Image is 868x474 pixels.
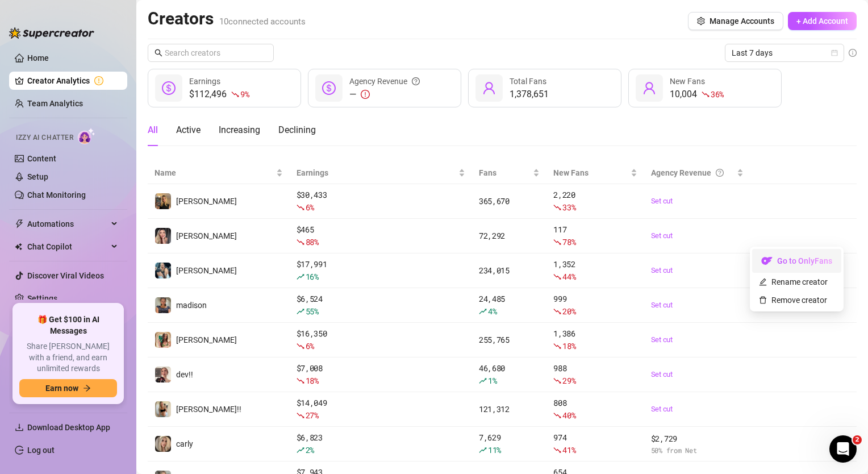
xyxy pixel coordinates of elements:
h2: Creators [148,8,306,30]
span: Share [PERSON_NAME] with a friend, and earn unlimited rewards [19,341,117,375]
span: user [642,81,656,95]
button: + Add Account [788,12,857,30]
span: $ 2,729 [651,433,744,445]
div: Agency Revenue [651,167,735,179]
img: Chat Copilot [15,243,22,251]
button: Manage Accounts [688,12,783,30]
div: 1,378,651 [510,88,549,101]
div: $ 17,991 [297,258,465,283]
span: fall [297,203,304,211]
span: dev!! [176,370,193,379]
div: — [349,88,420,101]
span: [PERSON_NAME]!! [176,405,241,414]
span: dollar-circle [322,81,336,95]
span: Earn now [45,384,78,393]
span: fall [553,203,561,211]
span: [PERSON_NAME] [176,266,237,275]
span: [PERSON_NAME] [176,231,237,240]
span: fall [553,307,561,315]
div: 974 [553,431,637,456]
span: download [15,423,24,432]
span: Total Fans [510,77,546,86]
span: rise [479,307,487,315]
div: 24,485 [479,293,540,318]
span: info-circle [849,49,857,57]
span: fall [553,446,561,454]
div: 121,312 [479,403,540,415]
a: OFGo to OnlyFans [752,259,841,268]
a: Setup [27,172,48,181]
div: 234,015 [479,264,540,277]
span: 88 % [306,236,319,247]
a: Set cut [651,334,744,346]
span: 20 % [562,306,575,317]
span: rise [479,377,487,385]
img: madison [155,297,171,313]
div: 808 [553,397,637,422]
span: New Fans [670,77,705,86]
span: 16 % [306,271,319,282]
div: $ 6,524 [297,293,465,318]
a: Team Analytics [27,99,83,108]
th: Fans [472,162,546,184]
span: New Fans [553,167,628,179]
th: Name [148,162,290,184]
div: 1,352 [553,258,637,283]
span: question-circle [716,167,724,179]
img: dev!! [155,367,171,382]
div: Agency Revenue [349,75,420,88]
img: fiona [155,332,171,348]
span: fall [553,377,561,385]
span: setting [697,17,705,25]
a: Discover Viral Videos [27,271,104,280]
span: 6 % [306,202,314,213]
span: 27 % [306,410,319,421]
img: AI Chatter [78,128,95,144]
span: 2 [853,435,862,444]
span: fall [297,377,304,385]
span: arrow-right [83,384,91,392]
span: thunderbolt [15,219,24,228]
span: 55 % [306,306,319,317]
span: dollar-circle [162,81,176,95]
div: 117 [553,223,637,248]
div: 10,004 [670,88,724,101]
img: kendall [155,193,171,209]
span: 78 % [562,236,575,247]
a: Set cut [651,404,744,415]
span: fall [231,90,239,98]
div: 72,292 [479,230,540,242]
div: 7,629 [479,431,540,456]
span: 1 % [488,375,496,386]
span: 44 % [562,271,575,282]
div: $ 7,008 [297,362,465,387]
span: Manage Accounts [710,16,774,26]
span: Last 7 days [732,44,837,61]
img: chloe!! [155,401,171,417]
div: $ 14,049 [297,397,465,422]
span: 2 % [306,444,314,455]
a: Set cut [651,265,744,276]
span: 50 % from Net [651,445,744,456]
span: fall [553,411,561,419]
span: fall [297,411,304,419]
div: $ 465 [297,223,465,248]
img: Emma [155,263,171,278]
div: 255,765 [479,334,540,346]
img: carly [155,436,171,452]
span: 33 % [562,202,575,213]
a: Chat Monitoring [27,190,86,199]
a: Remove creator [759,296,827,305]
span: 29 % [562,375,575,386]
a: Set cut [651,300,744,311]
span: rise [297,273,304,281]
span: madison [176,301,207,310]
span: Fans [479,167,531,179]
div: $ 6,823 [297,431,465,456]
span: 36 % [711,89,724,99]
span: exclamation-circle [361,90,370,99]
span: Earnings [189,77,220,86]
span: calendar [831,49,838,56]
a: Log out [27,446,55,455]
div: Increasing [219,123,260,137]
